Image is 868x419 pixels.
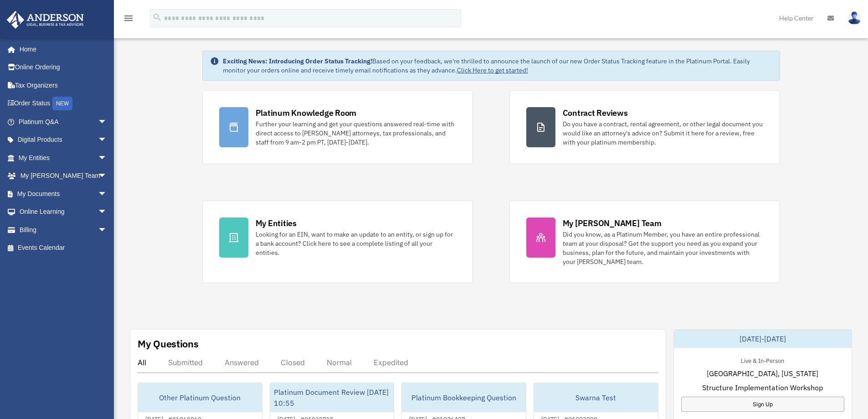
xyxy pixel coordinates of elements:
div: Further your learning and get your questions answered real-time with direct access to [PERSON_NAM... [256,119,456,147]
a: Online Learningarrow_drop_down [6,203,121,221]
div: All [138,358,146,367]
div: Platinum Knowledge Room [256,107,357,119]
div: Based on your feedback, we're thrilled to announce the launch of our new Order Status Tracking fe... [223,57,772,75]
span: arrow_drop_down [98,113,116,131]
div: My [PERSON_NAME] Team [563,217,662,229]
a: Online Ordering [6,58,121,77]
span: arrow_drop_down [98,131,116,150]
div: Swarna Test [534,383,658,412]
a: My Entitiesarrow_drop_down [6,149,121,167]
a: My [PERSON_NAME] Team Did you know, as a Platinum Member, you have an entire professional team at... [509,201,780,283]
span: arrow_drop_down [98,167,116,186]
a: menu [123,16,134,24]
a: Platinum Knowledge Room Further your learning and get your questions answered real-time with dire... [202,90,473,164]
div: Do you have a contract, rental agreement, or other legal document you would like an attorney's ad... [563,119,763,147]
i: menu [123,13,134,24]
span: arrow_drop_down [98,203,116,222]
a: My [PERSON_NAME] Teamarrow_drop_down [6,167,121,185]
div: Did you know, as a Platinum Member, you have an entire professional team at your disposal? Get th... [563,230,763,266]
span: arrow_drop_down [98,221,116,239]
div: NEW [52,97,72,110]
div: Normal [327,358,352,367]
div: Expedited [374,358,408,367]
img: Anderson Advisors Platinum Portal [4,11,87,29]
div: My Questions [138,337,199,351]
a: Billingarrow_drop_down [6,221,121,239]
div: Other Platinum Question [138,383,262,412]
span: Structure Implementation Workshop [702,382,823,393]
a: Sign Up [681,397,844,412]
a: Events Calendar [6,239,121,257]
div: [DATE]-[DATE] [674,330,852,348]
div: Answered [225,358,259,367]
div: Platinum Bookkeeping Question [402,383,526,412]
a: My Entities Looking for an EIN, want to make an update to an entity, or sign up for a bank accoun... [202,201,473,283]
div: Closed [281,358,305,367]
a: Order StatusNEW [6,94,121,113]
div: Looking for an EIN, want to make an update to an entity, or sign up for a bank account? Click her... [256,230,456,257]
a: Contract Reviews Do you have a contract, rental agreement, or other legal document you would like... [509,90,780,164]
a: Click Here to get started! [457,66,528,74]
span: arrow_drop_down [98,185,116,203]
div: Live & In-Person [734,355,791,365]
strong: Exciting News: Introducing Order Status Tracking! [223,57,372,65]
div: Submitted [168,358,203,367]
div: My Entities [256,217,297,229]
img: User Pic [847,11,861,25]
div: Contract Reviews [563,107,628,119]
a: Platinum Q&Aarrow_drop_down [6,113,121,131]
span: arrow_drop_down [98,149,116,167]
a: My Documentsarrow_drop_down [6,185,121,203]
a: Tax Organizers [6,76,121,94]
a: Home [6,40,116,58]
span: [GEOGRAPHIC_DATA], [US_STATE] [707,368,818,379]
i: search [152,12,162,22]
div: Platinum Document Review [DATE] 10:55 [270,383,394,412]
a: Digital Productsarrow_drop_down [6,131,121,149]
